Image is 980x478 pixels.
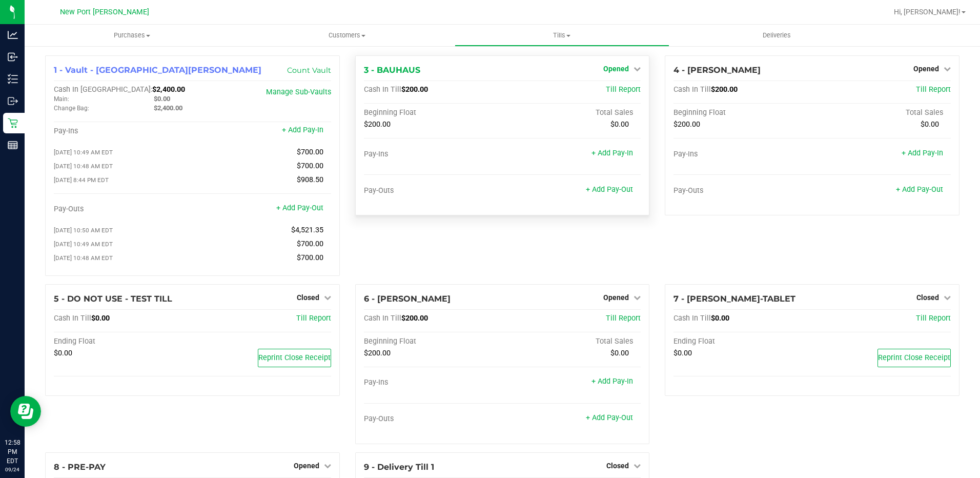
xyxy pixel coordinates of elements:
span: New Port [PERSON_NAME] [60,8,149,16]
span: $0.00 [154,95,170,103]
inline-svg: Analytics [8,30,18,40]
span: $2,400.00 [152,85,185,94]
inline-svg: Inventory [8,74,18,84]
span: $0.00 [673,349,692,357]
span: $0.00 [91,314,110,323]
span: Opened [913,65,939,73]
span: Opened [603,65,629,73]
span: Tills [455,31,669,40]
span: $700.00 [297,253,323,262]
a: + Add Pay-In [591,377,633,386]
span: Change Bag: [54,105,89,112]
span: [DATE] 10:49 AM EDT [54,241,113,248]
a: Till Report [916,314,951,323]
span: $200.00 [673,120,700,129]
span: Hi, [PERSON_NAME]! [894,8,961,16]
a: Till Report [296,314,331,323]
span: Closed [606,462,629,470]
span: $200.00 [401,85,428,94]
a: + Add Pay-In [902,149,943,157]
a: + Add Pay-Out [586,185,633,194]
span: Purchases [25,31,239,40]
a: Deliveries [669,25,884,46]
span: Opened [603,293,629,302]
span: Cash In Till [364,85,401,94]
div: Pay-Ins [364,150,502,159]
a: + Add Pay-Out [896,185,943,194]
span: Cash In Till [54,314,91,323]
div: Total Sales [812,108,951,117]
div: Pay-Outs [54,205,192,214]
a: Till Report [606,85,641,94]
span: $200.00 [364,120,391,129]
span: $0.00 [921,120,939,129]
span: Opened [294,462,319,470]
a: + Add Pay-In [591,149,633,157]
div: Total Sales [502,337,641,346]
span: 4 - [PERSON_NAME] [673,65,761,75]
span: Closed [297,293,319,302]
a: Tills [455,25,669,46]
div: Pay-Ins [364,378,502,387]
span: $0.00 [711,314,729,323]
span: 3 - BAUHAUS [364,65,420,75]
div: Ending Float [673,337,812,346]
div: Beginning Float [364,337,502,346]
p: 09/24 [5,466,20,473]
a: + Add Pay-In [282,126,323,134]
a: Purchases [25,25,239,46]
span: Main: [54,95,69,103]
button: Reprint Close Receipt [258,349,331,367]
span: [DATE] 10:48 AM EDT [54,163,113,170]
span: 1 - Vault - [GEOGRAPHIC_DATA][PERSON_NAME] [54,65,261,75]
span: 5 - DO NOT USE - TEST TILL [54,294,172,304]
a: + Add Pay-Out [276,204,323,212]
span: Cash In Till [673,85,711,94]
span: 8 - PRE-PAY [54,462,106,472]
span: Reprint Close Receipt [258,353,331,362]
div: Pay-Outs [364,414,502,424]
div: Beginning Float [364,108,502,117]
p: 12:58 PM EDT [5,438,20,466]
inline-svg: Reports [8,140,18,150]
span: $200.00 [364,349,391,357]
a: Count Vault [287,66,331,75]
div: Pay-Ins [673,150,812,159]
div: Beginning Float [673,108,812,117]
span: $4,521.35 [291,226,323,234]
iframe: Resource center [10,396,41,427]
span: $700.00 [297,240,323,248]
div: Total Sales [502,108,641,117]
span: $700.00 [297,162,323,170]
span: Customers [240,31,454,40]
a: Till Report [606,314,641,323]
span: 7 - [PERSON_NAME]-TABLET [673,294,795,304]
span: $908.50 [297,175,323,184]
span: Reprint Close Receipt [878,353,950,362]
a: + Add Pay-Out [586,413,633,422]
span: $700.00 [297,148,323,156]
span: [DATE] 10:49 AM EDT [54,149,113,156]
div: Ending Float [54,337,192,346]
span: Cash In Till [364,314,401,323]
span: Cash In [GEOGRAPHIC_DATA]: [54,85,152,94]
span: 9 - Delivery Till 1 [364,462,434,472]
span: Closed [916,293,939,302]
span: $0.00 [610,120,629,129]
a: Manage Sub-Vaults [266,88,331,96]
div: Pay-Ins [54,127,192,136]
span: $0.00 [610,349,629,357]
span: Deliveries [749,31,805,40]
div: Pay-Outs [673,186,812,195]
inline-svg: Retail [8,118,18,128]
span: $200.00 [711,85,738,94]
inline-svg: Inbound [8,52,18,62]
a: Till Report [916,85,951,94]
span: $0.00 [54,349,72,357]
span: $200.00 [401,314,428,323]
a: Customers [239,25,454,46]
